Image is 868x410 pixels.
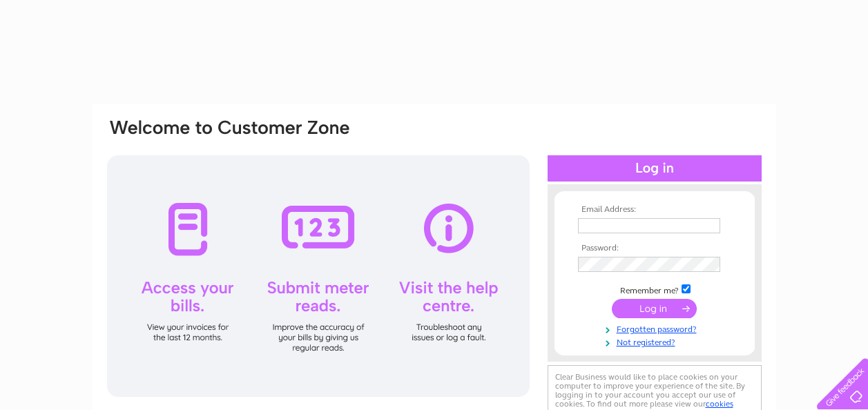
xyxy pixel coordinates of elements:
[612,299,697,318] input: Submit
[578,335,735,348] a: Not registered?
[575,205,735,215] th: Email Address:
[578,322,735,335] a: Forgotten password?
[575,282,735,296] td: Remember me?
[575,244,735,253] th: Password:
